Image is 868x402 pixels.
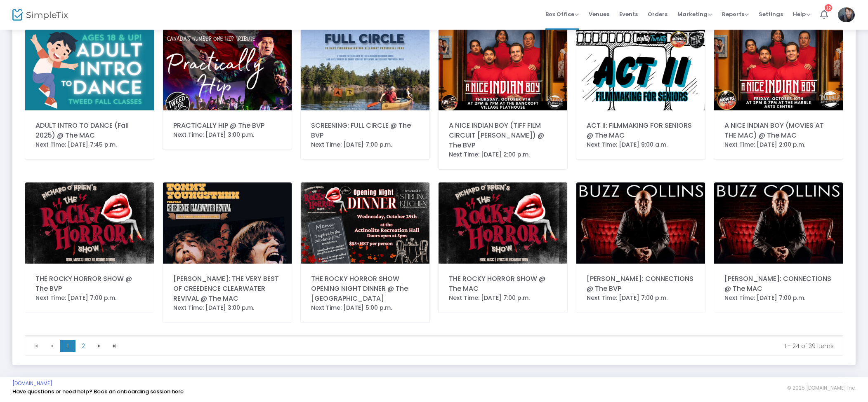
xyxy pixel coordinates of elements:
div: Next Time: [DATE] 7:00 p.m. [449,294,557,302]
div: Next Time: [DATE] 2:00 p.m. [449,150,557,159]
div: Next Time: [DATE] 7:00 p.m. [587,294,695,302]
img: 63877746388746710927.png [163,182,292,264]
img: 63884756819658463812.png [301,182,429,264]
div: Next Time: [DATE] 7:00 p.m. [311,140,419,149]
img: 6386588879150974492025seasonPosters.png [25,182,154,264]
img: EventPageHeader.jpg [301,29,429,110]
div: Next Time: [DATE] 7:00 p.m. [724,294,833,302]
div: Data table [25,336,843,336]
span: Page 2 [75,340,91,352]
span: Box Office [545,10,579,18]
a: Have questions or need help? Book an onboarding session here [12,388,184,395]
div: THE ROCKY HORROR SHOW OPENING NIGHT DINNER @ The [GEOGRAPHIC_DATA] [311,274,419,304]
span: Reports [722,10,749,18]
span: Orders [648,4,668,25]
div: THE ROCKY HORROR SHOW @ The MAC [449,274,557,294]
img: 638906309859119656YoungCoGraphics.png [25,29,154,110]
span: © 2025 [DOMAIN_NAME] Inc. [787,385,856,391]
img: 6386588875153684812025seasonPosters.png [439,182,567,264]
span: Go to the last page [107,340,123,352]
a: [DOMAIN_NAME] [12,380,52,387]
img: 63890259867495720143.png [714,29,843,110]
span: Venues [589,4,609,25]
img: 63890220110717911140.png [439,29,567,110]
div: ACT II: FILMMAKING FOR SENIORS @ The MAC [587,121,695,140]
span: Events [619,4,638,25]
kendo-pager-info: 1 - 24 of 39 items [128,342,834,350]
img: 6387686905167420432025SeasonGraphics.png [163,29,292,110]
div: ADULT INTRO TO DANCE (Fall 2025) @ The MAC [35,121,144,140]
div: Next Time: [DATE] 3:00 p.m. [173,131,281,139]
div: [PERSON_NAME]: CONNECTIONS @ The MAC [724,274,833,294]
div: Next Time: [DATE] 7:45 p.m. [35,140,144,149]
img: 638798022661865066BuzzConnectionsHoriz.jpg [576,182,705,264]
img: 6389131360919159702025SeasonGraphics-2.png [576,29,705,110]
div: [PERSON_NAME]: THE VERY BEST OF CREEDENCE CLEARWATER REVIVAL @ The MAC [173,274,281,304]
img: BuzzConnectionsHoriz.jpg [714,182,843,264]
div: PRACTICALLY HIP @ The BVP [173,121,281,131]
span: Go to the next page [96,343,102,349]
div: Next Time: [DATE] 2:00 p.m. [724,140,833,149]
div: Next Time: [DATE] 9:00 a.m. [587,140,695,149]
span: Settings [759,4,783,25]
span: Help [793,10,810,18]
div: SCREENING: FULL CIRCLE @ The BVP [311,121,419,140]
div: [PERSON_NAME]: CONNECTIONS @ The BVP [587,274,695,294]
span: Go to the last page [111,343,118,349]
span: Go to the next page [91,340,107,352]
div: A NICE INDIAN BOY (MOVIES AT THE MAC) @ The MAC [724,121,833,140]
div: A NICE INDIAN BOY (TIFF FILM CIRCUIT [PERSON_NAME]) @ The BVP [449,121,557,150]
div: 12 [825,4,832,12]
div: Next Time: [DATE] 7:00 p.m. [35,294,144,302]
span: Marketing [677,10,712,18]
span: Page 1 [60,340,75,352]
div: Next Time: [DATE] 5:00 p.m. [311,304,419,312]
div: THE ROCKY HORROR SHOW @ The BVP [35,274,144,294]
div: Next Time: [DATE] 3:00 p.m. [173,304,281,312]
